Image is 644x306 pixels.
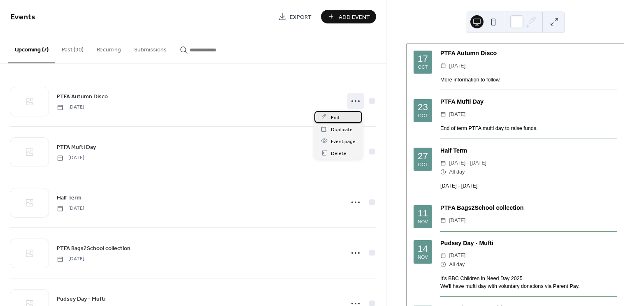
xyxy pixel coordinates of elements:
div: More information to follow. [440,76,617,84]
span: [DATE] [449,110,466,119]
div: ​ [440,260,446,269]
span: Pudsey Day - Mufti [57,295,105,304]
div: Nov [418,220,428,224]
span: All day [449,168,465,176]
span: [DATE] [449,62,466,70]
button: Recurring [90,33,128,63]
div: 17 [418,54,428,64]
div: ​ [440,62,446,70]
span: [DATE] [57,154,84,162]
a: PTFA Autumn Disco [57,92,108,101]
div: 14 [418,244,428,254]
span: Duplicate [331,125,353,134]
div: Pudsey Day - Mufti [440,239,617,248]
span: [DATE] - [DATE] [449,159,487,167]
div: 27 [418,152,428,161]
div: Oct [418,65,428,70]
div: Oct [418,162,428,167]
div: ​ [440,251,446,260]
a: PTFA Bags2School collection [57,243,130,253]
div: PTFA Bags2School collection [440,204,617,213]
div: ​ [440,159,446,167]
div: Oct [418,114,428,118]
span: [DATE] [57,205,84,212]
a: Pudsey Day - Mufti [57,294,105,304]
div: PTFA Autumn Disco [440,49,617,58]
span: [DATE] [57,255,84,263]
span: PTFA Bags2School collection [57,244,130,253]
span: Add Event [339,13,370,21]
span: Edit [331,113,340,122]
a: Half Term [57,193,81,202]
button: Upcoming (7) [8,33,55,63]
span: [DATE] [449,216,466,225]
div: Nov [418,255,428,260]
span: [DATE] [449,251,466,260]
span: [DATE] [57,104,84,111]
a: Export [272,10,318,23]
button: Submissions [128,33,173,63]
span: Event page [331,137,356,146]
div: PTFA Mufti Day [440,97,617,107]
span: PTFA Mufti Day [57,143,96,152]
div: End of term PTFA mufti day to raise funds. [440,125,617,132]
span: Events [10,9,35,25]
div: ​ [440,168,446,176]
div: ​ [440,216,446,225]
span: All day [449,260,465,269]
div: It's BBC Children in Need Day 2025 We'll have mufti day with voluntary donations via Parent Pay. [440,275,617,290]
div: 23 [418,103,428,112]
div: ​ [440,110,446,119]
a: PTFA Mufti Day [57,142,96,152]
span: Half Term [57,194,81,202]
span: Export [290,13,312,21]
span: PTFA Autumn Disco [57,93,108,101]
button: Add Event [321,10,376,23]
span: Delete [331,149,346,158]
div: 11 [418,209,428,218]
div: ​[DATE] - [DATE] [440,182,617,190]
button: Past (90) [55,33,90,63]
div: Half Term [440,146,617,155]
